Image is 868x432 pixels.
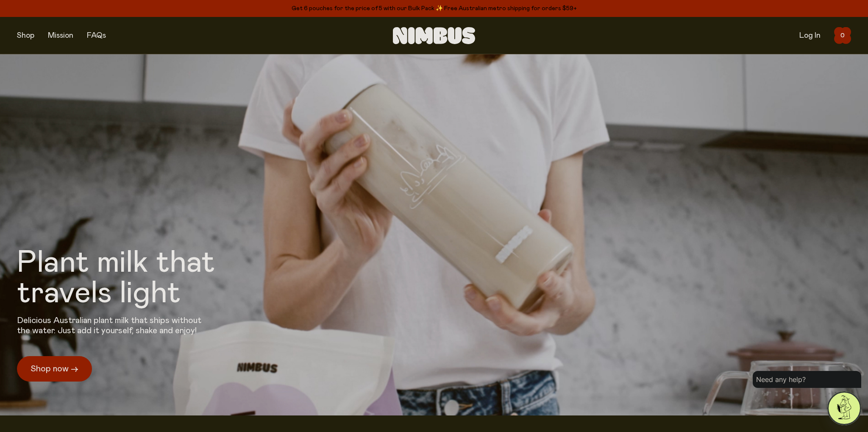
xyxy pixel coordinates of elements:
a: FAQs [87,32,106,39]
a: Mission [48,32,73,39]
h1: Plant milk that travels light [17,248,261,309]
img: agent [829,393,860,424]
p: Delicious Australian plant milk that ships without the water. Just add it yourself, shake and enjoy! [17,315,207,336]
a: Log In [799,32,821,39]
div: Get 6 pouches for the price of 5 with our Bulk Pack ✨ Free Australian metro shipping for orders $59+ [17,3,851,14]
div: Need any help? [753,371,861,388]
a: Shop now → [17,356,92,382]
button: 0 [834,27,851,44]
